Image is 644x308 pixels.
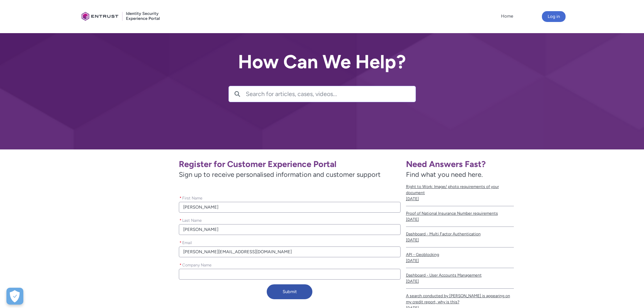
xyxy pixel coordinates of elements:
lightning-formatted-date-time: [DATE] [406,238,419,242]
label: Email [179,238,195,246]
abbr: required [180,196,182,200]
h1: Register for Customer Experience Portal [179,159,400,169]
a: Home [499,11,515,21]
h2: How Can We Help? [229,51,416,72]
a: Right to Work: Image/ photo requirements of your document[DATE] [406,180,514,206]
a: API - Geoblocking[DATE] [406,247,514,268]
a: Proof of National Insurance Number requirements[DATE] [406,206,514,227]
input: Search for articles, cases, videos... [246,86,415,102]
abbr: required [180,240,182,245]
span: A search conducted by [PERSON_NAME] is appearing on my credit report, why is this? [406,293,514,305]
label: Company Name [179,261,214,268]
button: Submit [267,284,312,299]
span: Find what you need here. [406,170,483,179]
span: Dashboard - User Accounts Management [406,272,514,278]
iframe: Qualified Messenger [524,151,644,308]
a: Dashboard - Multi Factor Authentication[DATE] [406,227,514,247]
button: Open Preferences [6,288,23,305]
span: Right to Work: Image/ photo requirements of your document [406,184,514,196]
lightning-formatted-date-time: [DATE] [406,217,419,222]
lightning-formatted-date-time: [DATE] [406,279,419,284]
abbr: required [180,263,182,267]
abbr: required [180,218,182,223]
button: Log in [542,11,566,22]
a: Dashboard - User Accounts Management[DATE] [406,268,514,289]
label: Last Name [179,216,205,223]
span: API - Geoblocking [406,252,514,258]
label: First Name [179,194,205,201]
button: Search [229,86,246,102]
lightning-formatted-date-time: [DATE] [406,258,419,263]
h1: Need Answers Fast? [406,159,514,169]
span: Proof of National Insurance Number requirements [406,210,514,216]
span: Sign up to receive personalised information and customer support [179,169,400,180]
lightning-formatted-date-time: [DATE] [406,196,419,201]
span: Dashboard - Multi Factor Authentication [406,231,514,237]
div: Cookie Preferences [6,288,23,305]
